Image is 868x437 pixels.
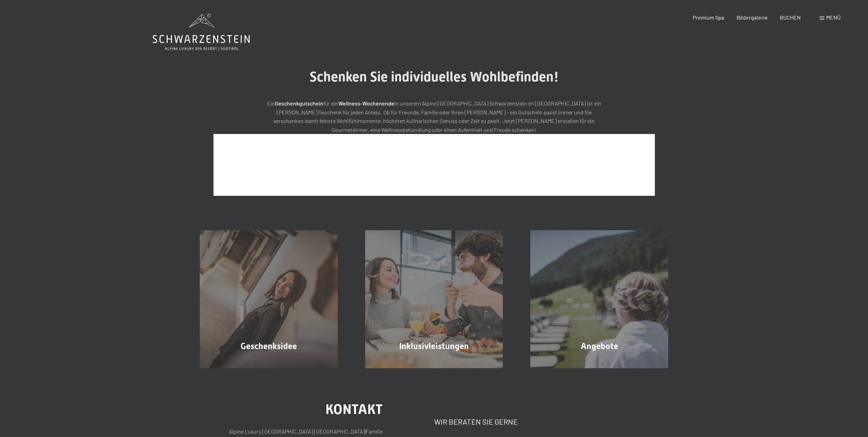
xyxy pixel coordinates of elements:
a: Geschenkgutschein für Wellness-Wochenende: Hotel Schwarzenstein Inklusivleistungen [351,230,517,368]
strong: Wellness-Wochenende [338,100,394,107]
span: Menü [826,14,841,21]
a: Bildergalerie [737,14,768,21]
span: Inklusivleistungen [399,341,469,351]
span: Schenken Sie individuelles Wohlbefinden! [310,69,559,85]
a: Geschenkgutschein für Wellness-Wochenende: Hotel Schwarzenstein Angebote [517,230,682,368]
span: | [365,428,366,435]
a: BUCHEN [780,14,801,21]
span: Geschenksidee [241,341,297,351]
a: Premium Spa [693,14,724,21]
strong: Geschenkgutschein [275,100,323,107]
span: Kontakt [325,401,383,417]
span: Wir beraten Sie gerne [434,417,518,426]
span: Angebote [581,341,618,351]
p: Ein für ein in unserem Alpine [GEOGRAPHIC_DATA] Schwarzenstein im [GEOGRAPHIC_DATA] ist ein [PERS... [263,99,606,134]
a: Geschenkgutschein für Wellness-Wochenende: Hotel Schwarzenstein Geschenksidee [186,230,351,368]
